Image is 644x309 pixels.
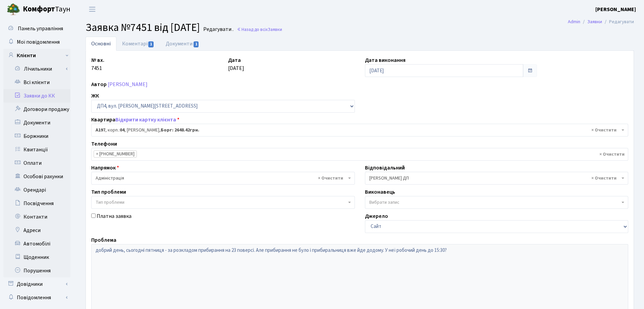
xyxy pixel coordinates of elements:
[91,92,99,100] label: ЖК
[84,4,101,15] button: Переключити навігацію
[96,127,620,133] span: <b>А197</b>, корп.: <b>04</b>, Михайленко Андрій Юрійович, <b>Борг: 2648.42грн.</b>
[3,170,70,183] a: Особові рахунки
[97,212,131,220] label: Платна заявка
[91,140,117,148] label: Телефони
[91,56,104,64] label: № вх.
[96,151,98,157] span: ×
[602,18,634,26] li: Редагувати
[3,103,70,116] a: Договори продажу
[3,183,70,197] a: Орендарі
[568,18,580,25] a: Admin
[23,4,55,14] b: Комфорт
[3,143,70,156] a: Квитанції
[3,156,70,170] a: Оплати
[148,41,154,47] span: 1
[3,116,70,129] a: Документи
[96,127,105,133] b: А197
[365,172,629,185] span: Сомова О.П. ДП
[318,175,343,182] span: Видалити всі елементи
[365,56,406,64] label: Дата виконання
[94,150,137,158] li: +380937723815
[3,49,70,62] a: Клієнти
[3,210,70,224] a: Контакти
[3,76,70,89] a: Всі клієнти
[3,250,70,264] a: Щоденник
[7,3,20,16] img: logo.png
[91,80,107,88] label: Автор
[3,197,70,210] a: Посвідчення
[3,22,70,35] a: Панель управління
[237,26,282,33] a: Назад до всіхЗаявки
[3,129,70,143] a: Боржники
[120,127,124,133] b: 04
[3,291,70,304] a: Повідомлення
[108,81,148,88] a: [PERSON_NAME]
[268,26,282,33] span: Заявки
[202,26,233,33] small: Редагувати .
[86,20,200,35] span: Заявка №7451 від [DATE]
[3,277,70,291] a: Довідники
[223,56,360,77] div: [DATE]
[23,4,70,15] span: Таун
[91,172,355,185] span: Адміністрація
[96,175,346,182] span: Адміністрація
[17,38,60,46] span: Мої повідомлення
[161,127,199,133] b: Борг: 2648.42грн.
[228,56,241,64] label: Дата
[3,89,70,103] a: Заявки до КК
[91,124,628,137] span: <b>А197</b>, корп.: <b>04</b>, Михайленко Андрій Юрійович, <b>Борг: 2648.42грн.</b>
[599,151,625,158] span: Видалити всі елементи
[595,6,636,13] b: [PERSON_NAME]
[365,188,395,196] label: Виконавець
[558,15,644,29] nav: breadcrumb
[18,25,63,32] span: Панель управління
[96,199,124,206] span: Тип проблеми
[595,5,636,13] a: [PERSON_NAME]
[369,175,620,182] span: Сомова О.П. ДП
[591,175,616,182] span: Видалити всі елементи
[365,212,388,220] label: Джерело
[91,116,179,124] label: Квартира
[591,127,616,133] span: Видалити всі елементи
[160,37,205,51] a: Документи
[365,164,405,172] label: Відповідальний
[91,164,119,172] label: Напрямок
[115,116,176,123] a: Відкрити картку клієнта
[86,56,223,77] div: 7451
[86,37,116,51] a: Основні
[116,37,160,51] a: Коментарі
[3,237,70,250] a: Автомобілі
[91,236,116,244] label: Проблема
[91,188,126,196] label: Тип проблеми
[369,199,399,206] span: Вибрати запис
[3,224,70,237] a: Адреси
[8,62,70,76] a: Лічильники
[194,41,199,47] span: 1
[3,35,70,49] a: Мої повідомлення
[3,264,70,277] a: Порушення
[587,18,602,25] a: Заявки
